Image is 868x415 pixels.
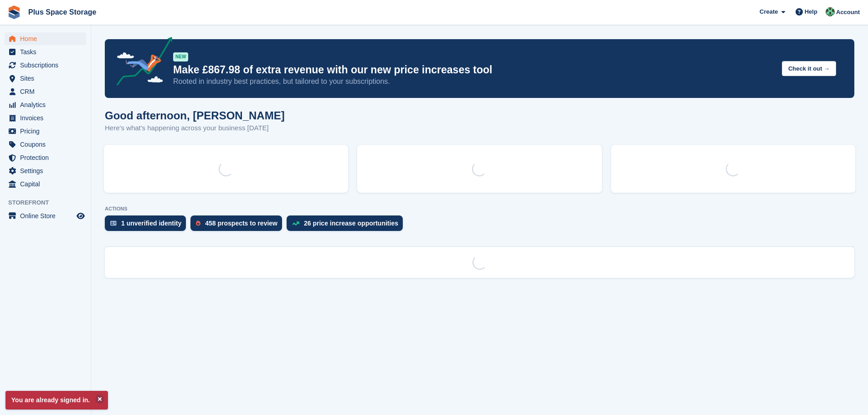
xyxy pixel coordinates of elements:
a: menu [5,151,86,164]
h1: Good afternoon, [PERSON_NAME] [105,109,285,122]
span: Sites [20,72,75,85]
span: Online Store [20,210,75,222]
div: 26 price increase opportunities [304,220,398,227]
a: 1 unverified identity [105,215,190,236]
p: Rooted in industry best practices, but tailored to your subscriptions. [173,77,775,87]
img: price_increase_opportunities-93ffe204e8149a01c8c9dc8f82e8f89637d9d84a8eef4429ea346261dce0b2c0.svg [292,221,299,225]
a: 26 price increase opportunities [287,215,407,236]
p: Make £867.98 of extra revenue with our new price increases tool [173,63,775,77]
a: menu [5,112,86,124]
span: Capital [20,178,75,190]
div: 458 prospects to review [205,220,277,227]
span: Subscriptions [20,59,75,72]
a: menu [5,85,86,98]
span: Create [760,7,778,16]
button: Check it out → [782,61,836,76]
a: menu [5,98,86,111]
img: verify_identity-adf6edd0f0f0b5bbfe63781bf79b02c33cf7c696d77639b501bdc392416b5a36.svg [110,220,117,226]
img: stora-icon-8386f47178a22dfd0bd8f6a31ec36ba5ce8667c1dd55bd0f319d3a0aa187defe.svg [7,5,21,19]
span: Settings [20,164,75,177]
span: Protection [20,151,75,164]
a: menu [5,138,86,151]
p: You are already signed in. [5,391,108,410]
span: Invoices [20,112,75,124]
span: Tasks [20,46,75,58]
a: menu [5,210,86,222]
a: Preview store [75,210,86,221]
div: NEW [173,52,188,61]
p: ACTIONS [105,206,854,212]
a: menu [5,125,86,138]
a: 458 prospects to review [190,215,287,236]
a: Plus Space Storage [25,5,100,20]
a: menu [5,164,86,177]
span: Home [20,32,75,45]
div: 1 unverified identity [121,220,181,227]
span: Pricing [20,125,75,138]
a: menu [5,32,86,45]
a: menu [5,59,86,72]
p: Here's what's happening across your business [DATE] [105,123,285,133]
span: CRM [20,85,75,98]
span: Analytics [20,98,75,111]
a: menu [5,178,86,190]
span: Storefront [8,198,91,207]
a: menu [5,46,86,58]
img: prospect-51fa495bee0391a8d652442698ab0144808aea92771e9ea1ae160a38d050c398.svg [196,220,200,226]
span: Account [836,8,860,17]
span: Coupons [20,138,75,151]
img: price-adjustments-announcement-icon-8257ccfd72463d97f412b2fc003d46551f7dbcb40ab6d574587a9cd5c0d94... [109,37,173,89]
span: Help [805,7,817,16]
a: menu [5,72,86,85]
img: Karolis Stasinskas [826,7,835,16]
